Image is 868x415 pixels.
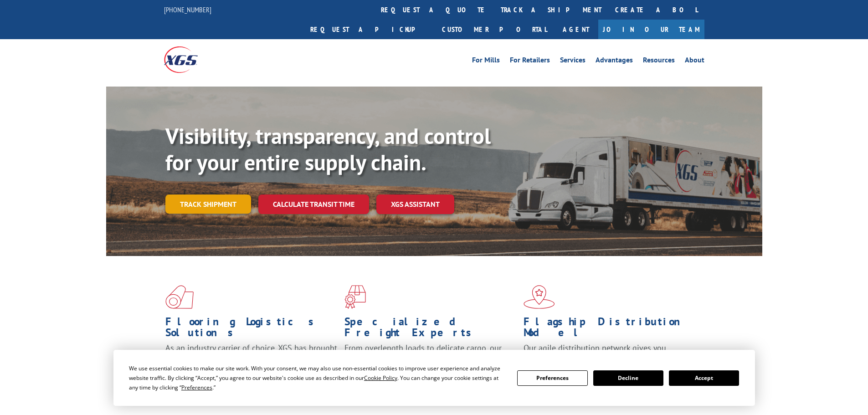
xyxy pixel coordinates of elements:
[344,343,517,383] p: From overlength loads to delicate cargo, our experienced staff knows the best way to move your fr...
[164,5,211,14] a: [PHONE_NUMBER]
[517,370,587,386] button: Preferences
[258,195,369,214] a: Calculate transit time
[510,56,550,67] a: For Retailers
[524,343,691,364] span: Our agile distribution network gives you nationwide inventory management on demand.
[113,350,755,406] div: Cookie Consent Prompt
[376,195,454,214] a: XGS ASSISTANT
[364,374,397,382] span: Cookie Policy
[344,285,366,309] img: xgs-icon-focused-on-flooring-red
[524,285,555,309] img: xgs-icon-flagship-distribution-model-red
[435,20,554,39] a: Customer Portal
[165,285,194,309] img: xgs-icon-total-supply-chain-intelligence-red
[165,316,338,343] h1: Flooring Logistics Solutions
[165,122,491,176] b: Visibility, transparency, and control for your entire supply chain.
[524,316,696,343] h1: Flagship Distribution Model
[643,56,675,67] a: Resources
[344,316,517,343] h1: Specialized Freight Experts
[303,20,435,39] a: Request a pickup
[472,56,500,67] a: For Mills
[593,370,663,386] button: Decline
[181,384,212,391] span: Preferences
[598,20,704,39] a: Join Our Team
[165,343,337,375] span: As an industry carrier of choice, XGS has brought innovation and dedication to flooring logistics...
[685,56,704,67] a: About
[596,56,633,67] a: Advantages
[560,56,586,67] a: Services
[129,364,506,392] div: We use essential cookies to make our site work. With your consent, we may also use non-essential ...
[669,370,739,386] button: Accept
[554,20,598,39] a: Agent
[165,195,251,214] a: Track shipment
